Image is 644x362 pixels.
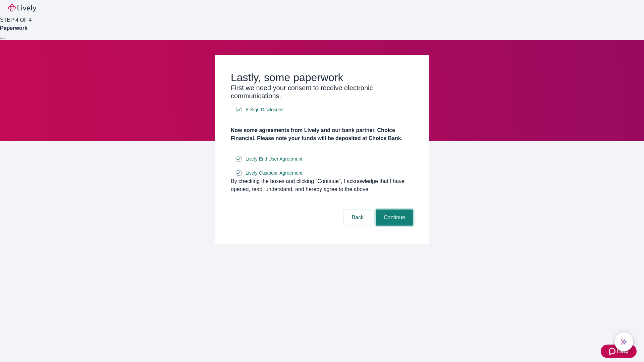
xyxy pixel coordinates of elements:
[617,347,629,355] span: Help
[246,170,303,177] span: Lively Custodial Agreement
[246,156,303,163] span: Lively End User Agreement
[246,106,283,113] span: E-Sign Disclosure
[609,347,617,355] svg: Zendesk support icon
[231,84,413,100] h3: First we need your consent to receive electronic communications.
[244,155,304,163] a: e-sign disclosure document
[231,177,413,193] div: By checking the boxes and clicking “Continue", I acknowledge that I have opened, read, understand...
[231,126,413,142] h4: Now some agreements from Lively and our bank partner, Choice Financial. Please note your funds wi...
[614,333,633,351] button: chat
[601,345,637,358] button: Zendesk support iconHelp
[343,209,372,226] button: Back
[244,106,284,114] a: e-sign disclosure document
[231,71,413,84] h2: Lastly, some paperwork
[621,339,627,345] svg: Lively AI Assistant
[8,4,36,12] img: Lively
[244,169,304,177] a: e-sign disclosure document
[376,209,413,226] button: Continue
